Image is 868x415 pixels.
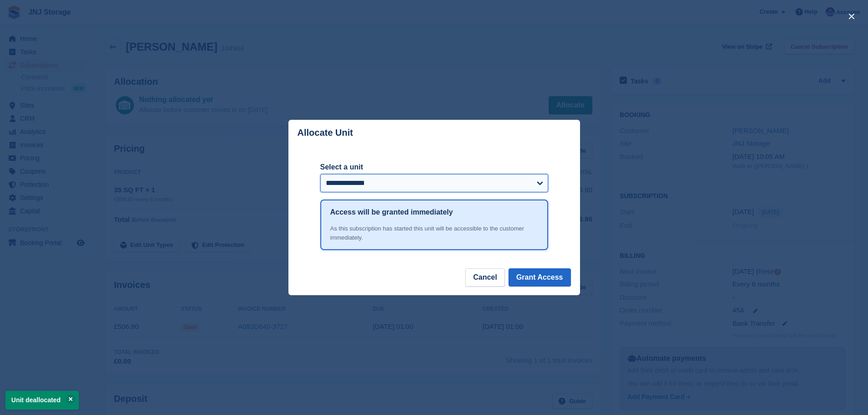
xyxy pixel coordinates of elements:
[465,268,504,287] button: Cancel
[320,162,548,173] label: Select a unit
[508,268,571,287] button: Grant Access
[844,9,859,24] button: close
[330,224,538,242] div: As this subscription has started this unit will be accessible to the customer immediately.
[5,391,79,410] p: Unit deallocated
[298,128,353,138] p: Allocate Unit
[330,207,453,218] h1: Access will be granted immediately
